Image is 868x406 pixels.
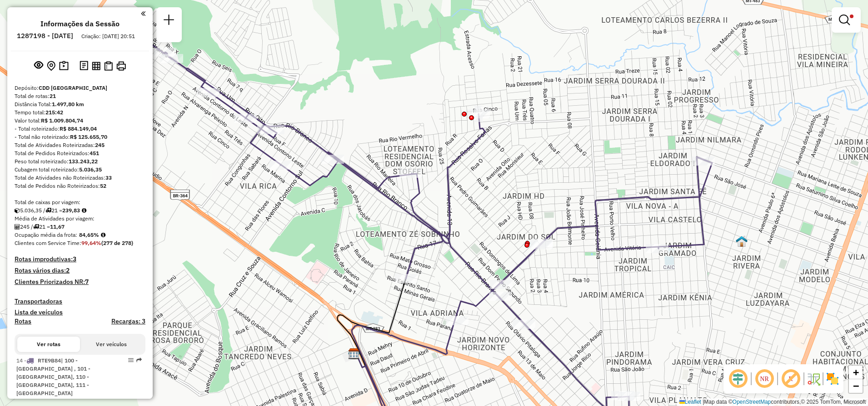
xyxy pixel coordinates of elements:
[780,368,802,390] span: Exibir rótulo
[45,208,51,213] i: Total de rotas
[16,357,90,396] span: | 100 - [GEOGRAPHIC_DATA] , 101 - [GEOGRAPHIC_DATA], 110 - [GEOGRAPHIC_DATA], 111 - [GEOGRAPHIC_D...
[128,357,134,363] em: Opções
[15,223,145,231] div: 245 / 21 =
[15,318,31,325] a: Rotas
[15,84,145,92] div: Depósito:
[853,380,859,391] span: −
[62,207,80,214] strong: 239,83
[15,308,145,316] h4: Lista de veículos
[15,125,145,133] div: - Total roteirizado:
[39,84,107,91] strong: CDD [GEOGRAPHIC_DATA]
[115,59,128,73] button: Imprimir Rotas
[101,232,105,238] em: Média calculada utilizando a maior ocupação (%Peso ou %Cubagem) de cada rota da sessão. Rotas cro...
[849,366,863,379] a: Zoom in
[15,117,145,125] div: Valor total:
[50,93,56,99] strong: 21
[15,255,145,263] h4: Rotas improdutivas:
[15,240,81,246] span: Clientes com Service Time:
[17,32,73,40] h6: 1287198 - [DATE]
[78,59,90,73] button: Logs desbloquear sessão
[16,357,90,396] span: 14 -
[850,15,853,18] span: Filtro Ativo
[111,318,145,325] h4: Recargas: 3
[806,372,821,386] img: Fluxo de ruas
[95,142,105,148] strong: 245
[736,235,748,247] img: Warecloud Casa Jardim Monte Líbano
[41,117,83,124] strong: R$ 1.009.804,74
[136,357,142,363] em: Rota exportada
[101,240,133,246] strong: (277 de 278)
[15,206,145,215] div: 5.036,35 / 21 =
[79,231,99,238] strong: 84,65%
[15,215,145,223] div: Média de Atividades por viagem:
[15,157,145,166] div: Peso total roteirizado:
[60,125,97,132] strong: R$ 884.149,04
[853,367,859,378] span: +
[15,224,20,230] i: Total de Atividades
[15,100,145,108] div: Distância Total:
[40,20,120,28] h4: Informações da Sessão
[70,133,107,140] strong: R$ 125.655,70
[45,59,57,73] button: Centralizar mapa no depósito ou ponto de apoio
[348,348,360,360] img: CDD Rondonópolis
[82,208,86,213] i: Meta Caixas/viagem: 222,69 Diferença: 17,14
[15,231,77,238] span: Ocupação média da frota:
[50,223,65,230] strong: 11,67
[100,182,106,189] strong: 52
[15,208,20,213] i: Cubagem total roteirizado
[15,267,145,274] h4: Rotas vários dias:
[17,337,80,352] button: Ver rotas
[15,149,145,157] div: Total de Pedidos Roteirizados:
[32,59,45,73] button: Exibir sessão original
[66,266,70,274] strong: 2
[90,150,99,157] strong: 451
[15,174,145,182] div: Total de Atividades não Roteirizadas:
[849,379,863,393] a: Zoom out
[753,368,775,390] span: Ocultar NR
[78,32,139,40] div: Criação: [DATE] 20:51
[15,182,145,190] div: Total de Pedidos não Roteirizados:
[15,108,145,117] div: Tempo total:
[15,141,145,149] div: Total de Atividades Roteirizadas:
[679,399,701,405] a: Leaflet
[15,298,145,305] h4: Transportadoras
[45,109,63,116] strong: 215:42
[52,101,84,108] strong: 1.497,80 km
[733,399,771,405] a: OpenStreetMap
[15,92,145,100] div: Total de rotas:
[835,11,857,29] a: Exibir filtros
[727,368,749,390] span: Ocultar deslocamento
[79,166,102,173] strong: 5.036,35
[57,59,70,73] button: Painel de Sugestão
[677,398,868,406] div: Map data © contributors,© 2025 TomTom, Microsoft
[160,11,178,31] a: Nova sessão e pesquisa
[80,337,143,352] button: Ver veículos
[15,133,145,141] div: - Total não roteirizado:
[33,224,39,230] i: Total de rotas
[81,240,101,246] strong: 99,64%
[85,278,89,286] strong: 7
[703,399,704,405] span: |
[15,198,145,206] div: Total de caixas por viagem:
[90,59,102,72] button: Visualizar relatório de Roteirização
[825,372,840,386] img: Exibir/Ocultar setores
[15,278,145,286] h4: Clientes Priorizados NR:
[15,166,145,174] div: Cubagem total roteirizado:
[38,357,61,364] span: RTE9B84
[69,158,98,165] strong: 133.243,22
[141,8,145,19] a: Clique aqui para minimizar o painel
[73,255,76,263] strong: 3
[102,59,115,73] button: Visualizar Romaneio
[105,174,112,181] strong: 33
